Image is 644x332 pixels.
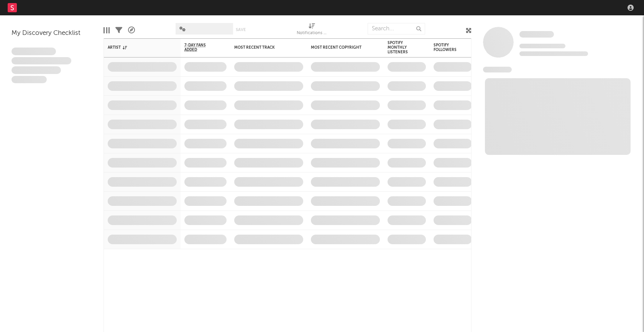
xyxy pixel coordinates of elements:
[11,57,71,65] span: Integer aliquet in purus et
[103,19,110,41] div: Edit Columns
[388,41,414,54] div: Spotify Monthly Listeners
[115,19,122,41] div: Filters
[11,66,61,74] span: Praesent ac interdum
[234,45,292,50] div: Most Recent Track
[311,45,368,50] div: Most Recent Copyright
[11,29,92,38] div: My Discovery Checklist
[297,19,327,41] div: Notifications (Artist)
[184,43,215,52] span: 7-Day Fans Added
[519,51,588,56] span: 0 fans last week
[11,76,47,84] span: Aliquam viverra
[128,19,135,41] div: A&R Pipeline
[519,31,554,38] a: Some Artist
[11,48,56,55] span: Lorem ipsum dolor
[519,31,554,38] span: Some Artist
[368,23,425,35] input: Search...
[297,29,327,38] div: Notifications (Artist)
[483,67,512,72] span: News Feed
[236,28,246,32] button: Save
[434,43,460,52] div: Spotify Followers
[519,44,565,48] span: Tracking Since: [DATE]
[108,45,165,50] div: Artist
